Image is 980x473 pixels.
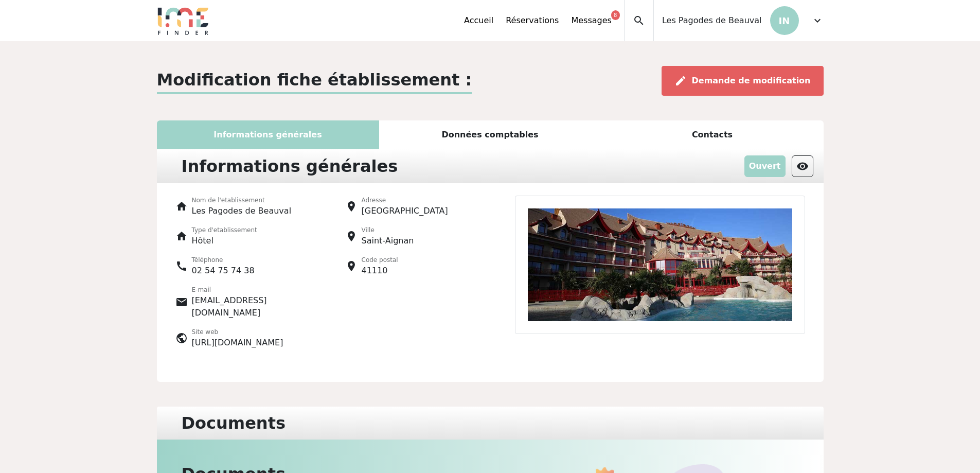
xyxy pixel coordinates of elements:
span: email [175,296,188,308]
span: place [345,200,358,213]
p: Ville [362,225,414,235]
p: [URL][DOMAIN_NAME] [192,337,283,349]
p: Site web [192,327,283,337]
img: 1.jpg [515,196,805,334]
img: Logo.png [157,6,209,35]
div: Documents [175,411,292,435]
span: place [345,230,358,242]
span: Les Pagodes de Beauval [662,14,762,27]
span: call [175,260,188,272]
a: Messages8 [571,14,611,27]
p: [GEOGRAPHIC_DATA] [362,205,448,217]
p: E-mail [192,285,314,294]
span: visibility [796,160,809,172]
div: Contacts [601,120,824,149]
p: Code postal [362,255,398,265]
div: Données comptables [379,120,601,149]
div: Informations générales [157,120,379,149]
span: expand_more [811,14,824,27]
span: search [633,14,645,27]
div: 8 [611,10,620,20]
p: Téléphone [192,255,255,265]
p: Hôtel [192,235,257,247]
span: home [175,200,188,213]
span: edit [674,75,687,87]
span: home [175,230,188,242]
p: Saint-Aignan [362,235,414,247]
p: Les Pagodes de Beauval [192,205,292,217]
p: IN [770,6,799,35]
p: 41110 [362,265,398,277]
p: [EMAIL_ADDRESS][DOMAIN_NAME] [192,294,314,319]
p: Type d'etablissement [192,225,257,235]
span: public [175,332,188,344]
span: Demande de modification [692,76,811,85]
p: Adresse [362,196,448,205]
div: Informations générales [175,153,404,179]
p: Nom de l'etablissement [192,196,292,205]
p: L'établissement peut être fermé avec une demande de modification [744,155,786,177]
span: place [345,260,358,272]
a: Accueil [464,14,493,27]
p: 02 54 75 74 38 [192,265,255,277]
a: Réservations [506,14,559,27]
p: Modification fiche établissement : [157,67,472,94]
button: visibility [792,155,813,177]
